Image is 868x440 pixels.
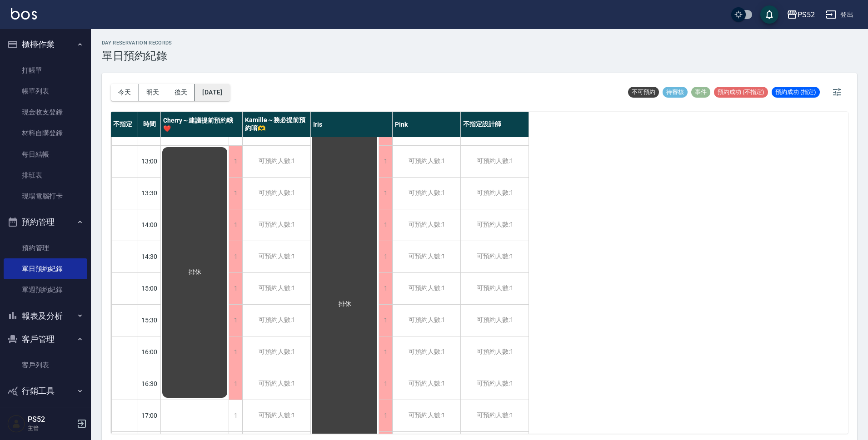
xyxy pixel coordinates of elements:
[461,368,529,400] div: 可預約人數:1
[138,209,161,241] div: 14:00
[161,112,243,137] div: Cherry～建議提前預約哦❤️
[798,9,815,20] div: PS52
[4,144,87,165] a: 每日結帳
[102,40,172,46] h2: day Reservation records
[243,209,310,241] div: 可預約人數:1
[772,88,820,96] span: 預約成功 (指定)
[229,400,242,431] div: 1
[4,81,87,102] a: 帳單列表
[243,273,310,304] div: 可預約人數:1
[4,102,87,123] a: 現金收支登錄
[243,146,310,177] div: 可預約人數:1
[7,415,25,433] img: Person
[461,178,529,209] div: 可預約人數:1
[393,400,460,431] div: 可預約人數:1
[461,273,529,304] div: 可預約人數:1
[4,379,87,403] button: 行銷工具
[379,241,392,272] div: 1
[111,84,139,101] button: 今天
[138,368,161,400] div: 16:30
[691,88,710,96] span: 事件
[139,84,167,101] button: 明天
[393,336,460,368] div: 可預約人數:1
[783,5,818,24] button: PS52
[243,336,310,368] div: 可預約人數:1
[379,273,392,304] div: 1
[243,178,310,209] div: 可預約人數:1
[229,305,242,336] div: 1
[4,210,87,234] button: 預約管理
[461,241,529,272] div: 可預約人數:1
[4,123,87,143] a: 材料自購登錄
[187,268,203,277] span: 排休
[4,355,87,376] a: 客戶列表
[4,304,87,328] button: 報表及分析
[461,112,529,137] div: 不指定設計師
[379,368,392,400] div: 1
[138,400,161,431] div: 17:00
[461,209,529,241] div: 可預約人數:1
[138,177,161,209] div: 13:30
[138,145,161,177] div: 13:00
[243,305,310,336] div: 可預約人數:1
[229,336,242,368] div: 1
[138,336,161,368] div: 16:00
[4,33,87,56] button: 櫃檯作業
[243,368,310,400] div: 可預約人數:1
[393,209,460,241] div: 可預約人數:1
[102,49,172,62] h3: 單日預約紀錄
[379,146,392,177] div: 1
[461,400,529,431] div: 可預約人數:1
[4,60,87,81] a: 打帳單
[4,279,87,300] a: 單週預約紀錄
[229,273,242,304] div: 1
[229,241,242,272] div: 1
[760,5,778,24] button: save
[628,88,659,96] span: 不可預約
[4,165,87,186] a: 排班表
[393,305,460,336] div: 可預約人數:1
[393,146,460,177] div: 可預約人數:1
[461,305,529,336] div: 可預約人數:1
[195,84,229,101] button: [DATE]
[138,112,161,137] div: 時間
[822,6,857,23] button: 登出
[138,272,161,304] div: 15:00
[111,112,138,137] div: 不指定
[714,88,768,96] span: 預約成功 (不指定)
[379,305,392,336] div: 1
[138,304,161,336] div: 15:30
[28,424,74,432] p: 主管
[379,178,392,209] div: 1
[229,368,242,400] div: 1
[28,415,74,424] h5: PS52
[11,8,37,20] img: Logo
[243,112,311,137] div: Kamille～務必提前預約唷🫶
[167,84,195,101] button: 後天
[311,112,393,137] div: Iris
[393,368,460,400] div: 可預約人數:1
[4,237,87,258] a: 預約管理
[393,273,460,304] div: 可預約人數:1
[138,241,161,272] div: 14:30
[4,327,87,351] button: 客戶管理
[243,400,310,431] div: 可預約人數:1
[229,146,242,177] div: 1
[461,146,529,177] div: 可預約人數:1
[4,186,87,207] a: 現場電腦打卡
[393,112,461,137] div: Pink
[393,178,460,209] div: 可預約人數:1
[337,300,353,308] span: 排休
[243,241,310,272] div: 可預約人數:1
[663,88,688,96] span: 待審核
[4,258,87,279] a: 單日預約紀錄
[379,400,392,431] div: 1
[229,209,242,241] div: 1
[393,241,460,272] div: 可預約人數:1
[461,336,529,368] div: 可預約人數:1
[379,336,392,368] div: 1
[379,209,392,241] div: 1
[229,178,242,209] div: 1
